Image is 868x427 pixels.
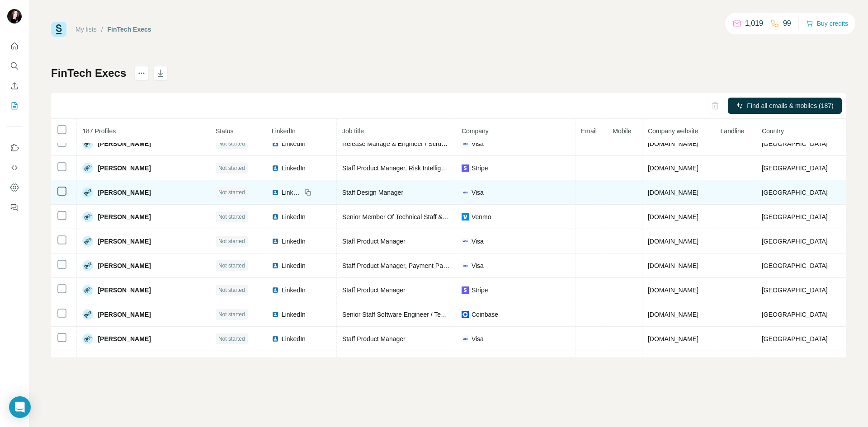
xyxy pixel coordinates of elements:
span: [PERSON_NAME] [98,334,151,343]
span: Visa [472,139,484,148]
img: company-logo [462,213,469,221]
span: [PERSON_NAME] [98,188,151,197]
span: Senior Staff Software Engineer / Tech Lead Manager [342,311,490,318]
span: [DOMAIN_NAME] [648,140,698,147]
span: Not started [218,335,245,343]
img: Avatar [82,309,93,320]
span: [GEOGRAPHIC_DATA] [762,262,828,269]
li: / [101,25,103,34]
span: Senior Member Of Technical Staff & Engineering Manager [342,213,505,221]
span: Not started [218,286,245,294]
span: Status [216,127,234,135]
span: Staff Product Manager [342,286,406,294]
span: Not started [218,213,245,221]
h1: FinTech Execs [51,66,126,80]
p: 1,019 [745,18,763,29]
span: Country [762,127,784,135]
span: Mobile [613,127,631,135]
span: Not started [218,164,245,172]
span: Stripe [472,164,488,173]
span: Stripe [472,286,488,295]
button: Buy credits [806,17,848,30]
span: LinkedIn [282,334,306,343]
span: [GEOGRAPHIC_DATA] [762,335,828,343]
span: [DOMAIN_NAME] [648,311,698,318]
span: [GEOGRAPHIC_DATA] [762,213,828,221]
span: LinkedIn [282,164,306,173]
span: Company [462,127,489,135]
span: Find all emails & mobiles (187) [747,101,833,110]
span: [DOMAIN_NAME] [648,164,698,172]
img: company-logo [462,262,469,269]
span: Not started [218,262,245,270]
img: company-logo [462,335,469,343]
span: Staff Product Manager, Risk Intelligence [342,164,455,172]
span: [PERSON_NAME] [98,164,151,173]
img: LinkedIn logo [272,286,279,294]
button: Use Surfe API [7,160,22,176]
span: [DOMAIN_NAME] [648,286,698,294]
span: Job title [342,127,364,135]
span: [PERSON_NAME] [98,286,151,295]
span: Not started [218,310,245,319]
a: My lists [75,26,97,33]
button: Dashboard [7,179,22,196]
button: Enrich CSV [7,78,22,94]
img: LinkedIn logo [272,213,279,221]
span: LinkedIn [282,261,306,270]
span: LinkedIn [282,212,306,221]
img: LinkedIn logo [272,189,279,196]
img: LinkedIn logo [272,238,279,245]
span: [GEOGRAPHIC_DATA] [762,140,828,147]
img: Avatar [82,138,93,149]
img: LinkedIn logo [272,335,279,343]
span: [GEOGRAPHIC_DATA] [762,286,828,294]
button: Search [7,58,22,74]
span: [GEOGRAPHIC_DATA] [762,164,828,172]
span: Not started [218,140,245,148]
span: Visa [472,334,484,343]
img: company-logo [462,189,469,196]
img: company-logo [462,164,469,172]
div: Open Intercom Messenger [9,396,31,418]
span: LinkedIn [282,237,306,246]
span: [GEOGRAPHIC_DATA] [762,311,828,318]
span: [PERSON_NAME] [98,139,151,148]
img: Avatar [7,9,22,23]
img: company-logo [462,311,469,318]
span: [GEOGRAPHIC_DATA] [762,189,828,196]
img: Avatar [82,187,93,198]
span: LinkedIn [272,127,296,135]
img: LinkedIn logo [272,262,279,269]
img: company-logo [462,140,469,147]
span: LinkedIn [282,188,302,197]
img: company-logo [462,286,469,294]
span: Email [581,127,597,135]
p: 99 [783,18,791,29]
span: [PERSON_NAME] [98,310,151,319]
span: Release Manage & Engineer / Scrum Master / Senior Jira Administrator - SME / Staff Software Engineer [342,140,633,147]
span: [PERSON_NAME] [98,237,151,246]
button: Feedback [7,199,22,216]
button: Quick start [7,38,22,54]
img: LinkedIn logo [272,311,279,318]
span: [GEOGRAPHIC_DATA] [762,238,828,245]
img: Avatar [82,260,93,271]
span: LinkedIn [282,310,306,319]
img: company-logo [462,238,469,245]
img: Surfe Logo [51,22,66,37]
span: Visa [472,188,484,197]
img: Avatar [82,236,93,247]
span: Staff Product Manager [342,335,406,343]
img: Avatar [82,211,93,222]
span: Staff Design Manager [342,189,403,196]
button: My lists [7,98,22,114]
span: LinkedIn [282,286,306,295]
div: FinTech Execs [108,25,151,34]
span: Visa [472,261,484,270]
img: Avatar [82,163,93,174]
span: Company website [648,127,698,135]
span: [DOMAIN_NAME] [648,213,698,221]
span: [PERSON_NAME] [98,212,151,221]
span: [DOMAIN_NAME] [648,335,698,343]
